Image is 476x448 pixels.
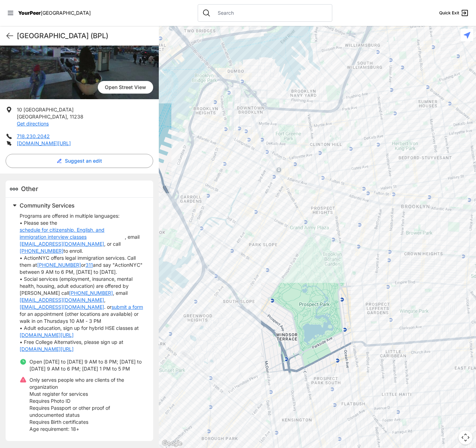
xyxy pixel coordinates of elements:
[17,31,153,41] h1: [GEOGRAPHIC_DATA] (BPL)
[20,304,104,311] a: [EMAIL_ADDRESS][DOMAIN_NAME]
[29,419,145,426] p: Requires Birth certificates
[21,185,38,192] span: Other
[29,391,88,397] span: Must register for services
[29,405,145,419] p: Requires Passport or other proof of undocumented status
[20,226,125,240] a: schedule for citizenship, English, and immigration interview classes
[29,359,142,372] span: Open [DATE] to [DATE] 9 AM to 8 PM; [DATE] to [DATE] 9 AM to 6 PM; [DATE] 1 PM to 5 PM
[29,426,145,433] p: 18+
[213,9,328,16] input: Search
[439,10,459,16] span: Quick Exit
[18,10,41,16] span: YourPeer
[29,398,145,405] p: Requires Photo ID
[37,262,81,269] a: [PHONE_NUMBER]
[41,10,91,16] span: [GEOGRAPHIC_DATA]
[20,332,74,339] a: [DOMAIN_NAME][URL]
[18,11,91,15] a: YourPeer[GEOGRAPHIC_DATA]
[20,297,104,304] a: [EMAIL_ADDRESS][DOMAIN_NAME]
[20,240,104,247] a: [EMAIL_ADDRESS][DOMAIN_NAME]
[111,304,143,311] a: submit a form
[17,121,49,127] a: Get directions
[20,346,74,353] a: [DOMAIN_NAME][URL]
[17,140,71,146] a: [DOMAIN_NAME][URL]
[20,202,75,209] span: Community Services
[69,290,113,297] a: [PHONE_NUMBER]
[29,426,69,432] span: Age requirement:
[161,439,184,448] a: Open this area in Google Maps (opens a new window)
[20,247,63,254] a: [PHONE_NUMBER]
[70,114,83,120] span: 11238
[17,114,67,120] span: [GEOGRAPHIC_DATA]
[161,439,184,448] img: Google
[17,133,50,139] a: 718.230.2042
[29,377,124,390] span: Only serves people who are clients of the organization
[17,107,74,113] span: 10 [GEOGRAPHIC_DATA]
[86,262,93,269] a: 311
[98,81,153,94] span: Open Street View
[458,430,472,444] button: Map camera controls
[439,9,469,17] a: Quick Exit
[6,154,153,168] button: Suggest an edit
[65,157,102,164] span: Suggest an edit
[20,212,145,353] p: Programs are offered in multiple languages: • Please see the , email , or call to enroll. • Actio...
[67,114,68,120] span: ,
